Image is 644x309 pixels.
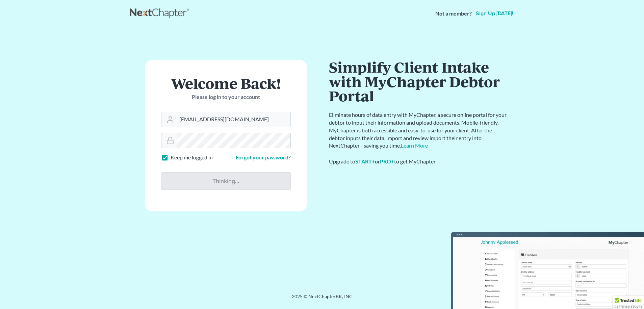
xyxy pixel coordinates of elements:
[177,112,290,127] input: Email Address
[161,93,291,101] p: Please log in to your account
[329,111,508,150] p: Eliminate hours of data entry with MyChapter, a secure online portal for your debtor to input the...
[161,76,291,91] h1: Welcome Back!
[380,158,394,164] a: PRO+
[435,10,472,18] strong: Not a member?
[355,158,375,164] a: START+
[401,142,428,149] a: Learn More
[171,154,213,161] label: Keep me logged in
[130,293,515,305] div: 2025 © NextChapterBK, INC
[613,296,644,309] div: TrustedSite Certified
[236,154,291,160] a: Forgot your password?
[329,60,508,103] h1: Simplify Client Intake with MyChapter Debtor Portal
[329,158,508,165] div: Upgrade to or to get MyChapter
[474,11,515,16] a: Sign up [DATE]!
[161,172,291,190] input: Thinking...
